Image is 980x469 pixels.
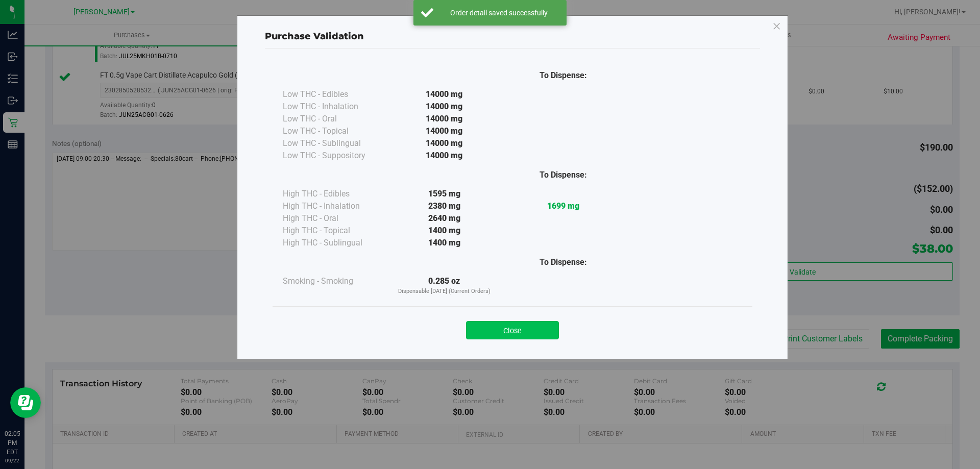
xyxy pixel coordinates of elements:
[385,287,504,296] p: Dispensable [DATE] (Current Orders)
[10,387,41,418] iframe: Resource center
[283,237,385,249] div: High THC - Sublingual
[385,200,504,212] div: 2380 mg
[385,237,504,249] div: 1400 mg
[466,321,559,339] button: Close
[439,8,559,18] div: Order detail saved successfully
[283,200,385,212] div: High THC - Inhalation
[385,137,504,150] div: 14000 mg
[283,150,385,162] div: Low THC - Suppository
[385,225,504,237] div: 1400 mg
[265,31,364,42] span: Purchase Validation
[385,275,504,296] div: 0.285 oz
[385,150,504,162] div: 14000 mg
[547,201,579,211] strong: 1699 mg
[385,125,504,137] div: 14000 mg
[283,212,385,225] div: High THC - Oral
[504,256,623,268] div: To Dispense:
[385,88,504,101] div: 14000 mg
[385,188,504,200] div: 1595 mg
[385,101,504,113] div: 14000 mg
[283,137,385,150] div: Low THC - Sublingual
[504,69,623,82] div: To Dispense:
[385,113,504,125] div: 14000 mg
[283,275,385,287] div: Smoking - Smoking
[283,225,385,237] div: High THC - Topical
[283,101,385,113] div: Low THC - Inhalation
[385,212,504,225] div: 2640 mg
[504,169,623,181] div: To Dispense:
[283,125,385,137] div: Low THC - Topical
[283,113,385,125] div: Low THC - Oral
[283,188,385,200] div: High THC - Edibles
[283,88,385,101] div: Low THC - Edibles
